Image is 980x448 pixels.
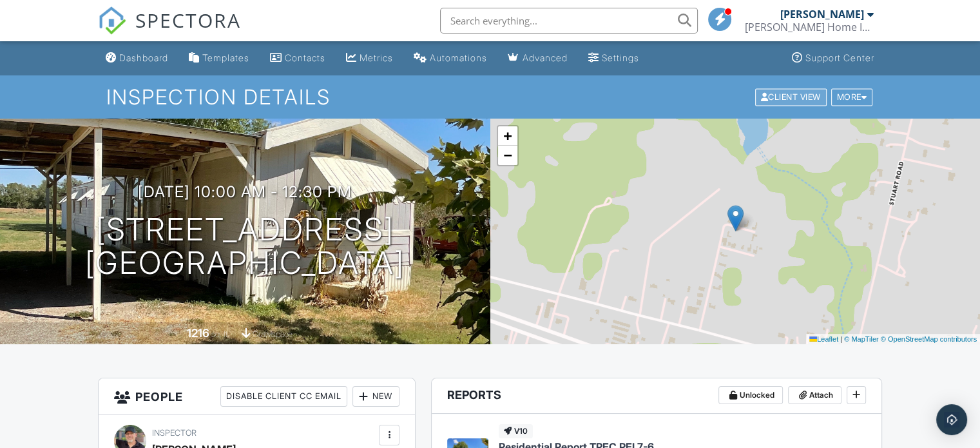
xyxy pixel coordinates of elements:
a: © OpenStreetMap contributors [881,335,977,343]
div: Templates [202,52,249,63]
div: Advanced [523,52,568,63]
div: Open Intercom Messenger [936,404,967,435]
a: Automations (Basic) [408,46,492,70]
a: Contacts [265,46,331,70]
a: Metrics [341,46,398,70]
a: © MapTiler [844,335,879,343]
div: Settings [602,52,639,63]
a: Dashboard [101,46,173,70]
a: Advanced [503,46,573,70]
div: Vance Home Inspections [745,21,874,34]
h1: Inspection Details [106,86,874,108]
div: Dashboard [119,52,168,63]
div: Automations [430,52,487,63]
span: | [840,335,842,343]
a: Support Center [787,46,879,70]
div: [PERSON_NAME] [780,8,864,21]
div: Disable Client CC Email [220,386,347,407]
a: SPECTORA [98,17,241,44]
div: Client View [755,88,827,106]
input: Search everything... [440,8,698,34]
span: Inspector [152,428,197,438]
div: 1216 [187,326,209,340]
div: New [352,386,399,407]
span: crawlspace [253,329,293,339]
h3: People [99,378,415,415]
div: More [831,88,873,106]
a: Templates [184,46,255,70]
span: − [503,147,512,163]
img: The Best Home Inspection Software - Spectora [98,6,126,35]
span: sq. ft. [211,329,229,339]
a: Zoom out [498,146,517,165]
a: Client View [754,92,830,101]
h1: [STREET_ADDRESS] [GEOGRAPHIC_DATA] [85,213,405,281]
a: Settings [583,46,644,70]
img: Marker [727,205,744,231]
div: Metrics [360,52,393,63]
a: Leaflet [809,335,838,343]
span: + [503,128,512,144]
div: Support Center [805,52,874,63]
h3: [DATE] 10:00 am - 12:30 pm [138,183,352,200]
span: SPECTORA [135,6,241,34]
div: Contacts [285,52,325,63]
a: Zoom in [498,126,517,146]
